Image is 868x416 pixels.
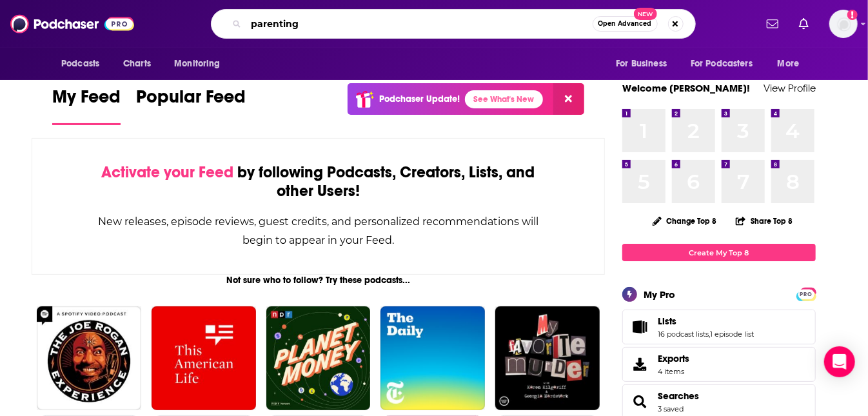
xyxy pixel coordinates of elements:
[644,288,675,301] div: My Pro
[174,55,220,73] span: Monitoring
[710,330,754,339] a: 1 episode list
[32,275,605,286] div: Not sure who to follow? Try these podcasts...
[136,86,246,115] span: Popular Feed
[627,393,653,411] a: Searches
[52,86,121,115] span: My Feed
[165,52,237,76] button: open menu
[622,310,816,344] span: Lists
[735,208,793,233] button: Share Top 8
[37,306,141,411] img: The Joe Rogan Experience
[682,52,771,76] button: open menu
[10,12,134,36] img: Podchaser - Follow, Share and Rate Podcasts
[52,52,116,76] button: open menu
[52,86,121,125] a: My Feed
[658,353,689,364] span: Exports
[658,315,676,327] span: Lists
[829,10,858,38] span: Logged in as amandagibson
[97,212,540,250] div: New releases, episode reviews, guest credits, and personalized recommendations will begin to appe...
[136,86,246,125] a: Popular Feed
[645,213,725,229] button: Change Top 8
[769,52,816,76] button: open menu
[798,289,814,299] a: PRO
[634,8,657,20] span: New
[211,9,696,39] div: Search podcasts, credits, & more...
[798,290,814,299] span: PRO
[61,55,99,73] span: Podcasts
[762,13,784,35] a: Show notifications dropdown
[691,55,753,73] span: For Podcasters
[794,13,814,35] a: Show notifications dropdown
[829,10,858,38] img: User Profile
[616,55,667,73] span: For Business
[709,330,710,339] span: ,
[627,355,653,373] span: Exports
[101,163,233,182] span: Activate your Feed
[658,367,689,376] span: 4 items
[123,55,151,73] span: Charts
[379,94,460,104] p: Podchaser Update!
[593,16,658,32] button: Open AdvancedNew
[152,306,256,411] img: This American Life
[658,390,699,402] a: Searches
[778,55,800,73] span: More
[465,90,543,108] a: See What's New
[97,163,540,201] div: by following Podcasts, Creators, Lists, and other Users!
[658,315,754,327] a: Lists
[266,306,371,411] img: Planet Money
[627,318,653,336] a: Lists
[622,347,816,382] a: Exports
[824,346,855,377] div: Open Intercom Messenger
[658,404,684,413] a: 3 saved
[495,306,600,411] img: My Favorite Murder with Karen Kilgariff and Georgia Hardstark
[598,21,652,27] span: Open Advanced
[246,14,593,34] input: Search podcasts, credits, & more...
[607,52,683,76] button: open menu
[622,82,750,94] a: Welcome [PERSON_NAME]!
[115,52,159,76] a: Charts
[658,330,709,339] a: 16 podcast lists
[847,10,858,20] svg: Add a profile image
[380,306,485,411] img: The Daily
[622,244,816,261] a: Create My Top 8
[764,82,816,94] a: View Profile
[829,10,858,38] button: Show profile menu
